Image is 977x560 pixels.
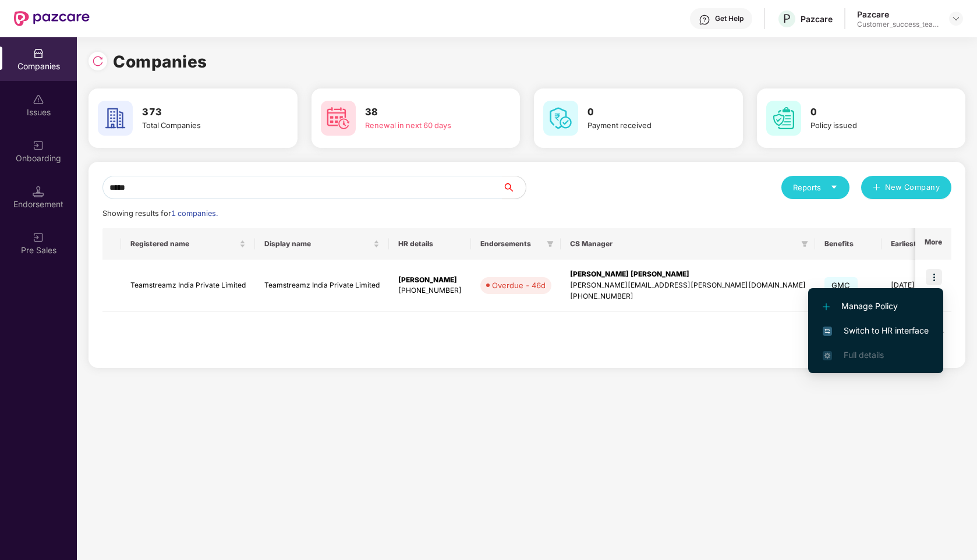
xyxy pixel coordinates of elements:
div: [PHONE_NUMBER] [570,291,806,302]
span: 1 companies. [171,209,218,218]
div: Pazcare [801,13,833,24]
th: Registered name [121,228,255,260]
button: plusNew Company [861,176,951,199]
span: Full details [844,350,884,360]
div: Reports [793,182,838,193]
span: caret-down [830,183,838,191]
img: New Pazcare Logo [14,11,90,26]
td: Teamstreamz India Private Limited [255,260,389,312]
button: search [502,176,526,199]
img: svg+xml;base64,PHN2ZyB4bWxucz0iaHR0cDovL3d3dy53My5vcmcvMjAwMC9zdmciIHdpZHRoPSI2MCIgaGVpZ2h0PSI2MC... [98,101,133,136]
img: svg+xml;base64,PHN2ZyBpZD0iQ29tcGFuaWVzIiB4bWxucz0iaHR0cDovL3d3dy53My5vcmcvMjAwMC9zdmciIHdpZHRoPS... [33,48,44,59]
h3: 373 [142,105,266,120]
td: [DATE] [882,260,957,312]
th: HR details [389,228,471,260]
h1: Companies [113,49,207,75]
h3: 38 [365,105,489,120]
h3: 0 [587,105,711,120]
span: filter [799,237,810,251]
span: Endorsements [480,239,542,249]
img: svg+xml;base64,PHN2ZyB4bWxucz0iaHR0cDovL3d3dy53My5vcmcvMjAwMC9zdmciIHdpZHRoPSI2MCIgaGVpZ2h0PSI2MC... [543,101,578,136]
div: Payment received [587,120,711,132]
img: svg+xml;base64,PHN2ZyB4bWxucz0iaHR0cDovL3d3dy53My5vcmcvMjAwMC9zdmciIHdpZHRoPSI2MCIgaGVpZ2h0PSI2MC... [321,101,356,136]
img: svg+xml;base64,PHN2ZyB4bWxucz0iaHR0cDovL3d3dy53My5vcmcvMjAwMC9zdmciIHdpZHRoPSIxNi4zNjMiIGhlaWdodD... [823,351,832,360]
img: icon [926,269,942,285]
div: Total Companies [142,120,266,132]
span: Switch to HR interface [823,324,929,337]
span: P [783,12,791,26]
img: svg+xml;base64,PHN2ZyB4bWxucz0iaHR0cDovL3d3dy53My5vcmcvMjAwMC9zdmciIHdpZHRoPSI2MCIgaGVpZ2h0PSI2MC... [766,101,801,136]
div: Pazcare [857,9,939,20]
img: svg+xml;base64,PHN2ZyBpZD0iRHJvcGRvd24tMzJ4MzIiIHhtbG5zPSJodHRwOi8vd3d3LnczLm9yZy8yMDAwL3N2ZyIgd2... [951,14,961,23]
span: Registered name [130,239,237,249]
span: filter [544,237,556,251]
span: New Company [885,182,940,193]
img: svg+xml;base64,PHN2ZyB3aWR0aD0iMjAiIGhlaWdodD0iMjAiIHZpZXdCb3g9IjAgMCAyMCAyMCIgZmlsbD0ibm9uZSIgeG... [33,140,44,151]
div: [PHONE_NUMBER] [398,285,462,296]
span: filter [547,240,554,247]
span: Showing results for [102,209,218,218]
h3: 0 [810,105,934,120]
img: svg+xml;base64,PHN2ZyB3aWR0aD0iMjAiIGhlaWdodD0iMjAiIHZpZXdCb3g9IjAgMCAyMCAyMCIgZmlsbD0ibm9uZSIgeG... [33,232,44,243]
div: [PERSON_NAME] [398,275,462,286]
div: [PERSON_NAME] [PERSON_NAME] [570,269,806,280]
div: [PERSON_NAME][EMAIL_ADDRESS][PERSON_NAME][DOMAIN_NAME] [570,280,806,291]
span: Manage Policy [823,300,929,313]
div: Get Help [715,14,744,23]
img: svg+xml;base64,PHN2ZyB4bWxucz0iaHR0cDovL3d3dy53My5vcmcvMjAwMC9zdmciIHdpZHRoPSIxNiIgaGVpZ2h0PSIxNi... [823,327,832,336]
img: svg+xml;base64,PHN2ZyBpZD0iSXNzdWVzX2Rpc2FibGVkIiB4bWxucz0iaHR0cDovL3d3dy53My5vcmcvMjAwMC9zdmciIH... [33,94,44,105]
div: Renewal in next 60 days [365,120,489,132]
th: Display name [255,228,389,260]
td: Teamstreamz India Private Limited [121,260,255,312]
th: Benefits [815,228,882,260]
img: svg+xml;base64,PHN2ZyB3aWR0aD0iMTQuNSIgaGVpZ2h0PSIxNC41IiB2aWV3Qm94PSIwIDAgMTYgMTYiIGZpbGw9Im5vbm... [33,186,44,197]
span: CS Manager [570,239,797,249]
th: Earliest Renewal [882,228,957,260]
img: svg+xml;base64,PHN2ZyBpZD0iUmVsb2FkLTMyeDMyIiB4bWxucz0iaHR0cDovL3d3dy53My5vcmcvMjAwMC9zdmciIHdpZH... [92,55,104,67]
div: Overdue - 46d [492,279,546,291]
span: filter [801,240,808,247]
div: Policy issued [810,120,934,132]
th: More [915,228,951,260]
span: plus [873,183,880,193]
span: search [502,183,526,192]
span: GMC [824,277,858,293]
div: Customer_success_team_lead [857,20,939,29]
img: svg+xml;base64,PHN2ZyB4bWxucz0iaHR0cDovL3d3dy53My5vcmcvMjAwMC9zdmciIHdpZHRoPSIxMi4yMDEiIGhlaWdodD... [823,303,830,310]
img: svg+xml;base64,PHN2ZyBpZD0iSGVscC0zMngzMiIgeG1sbnM9Imh0dHA6Ly93d3cudzMub3JnLzIwMDAvc3ZnIiB3aWR0aD... [699,14,710,26]
span: Display name [264,239,371,249]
